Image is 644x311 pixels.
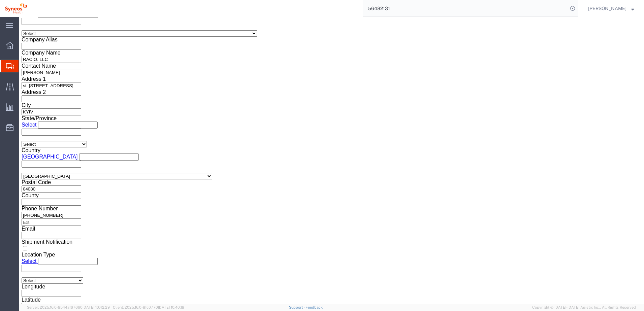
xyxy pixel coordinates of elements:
img: logo [5,3,27,13]
span: Server: 2025.16.0-9544af67660 [27,305,110,309]
span: Natan Tateishi [588,5,626,12]
input: Search for shipment number, reference number [363,0,568,16]
span: Client: 2025.16.0-8fc0770 [113,305,184,309]
span: [DATE] 10:40:19 [158,305,184,309]
a: Feedback [305,305,323,309]
button: [PERSON_NAME] [588,4,635,12]
a: Support [289,305,306,309]
span: [DATE] 10:42:29 [83,305,110,309]
iframe: FS Legacy Container [19,17,644,304]
span: Copyright © [DATE]-[DATE] Agistix Inc., All Rights Reserved [532,305,636,310]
